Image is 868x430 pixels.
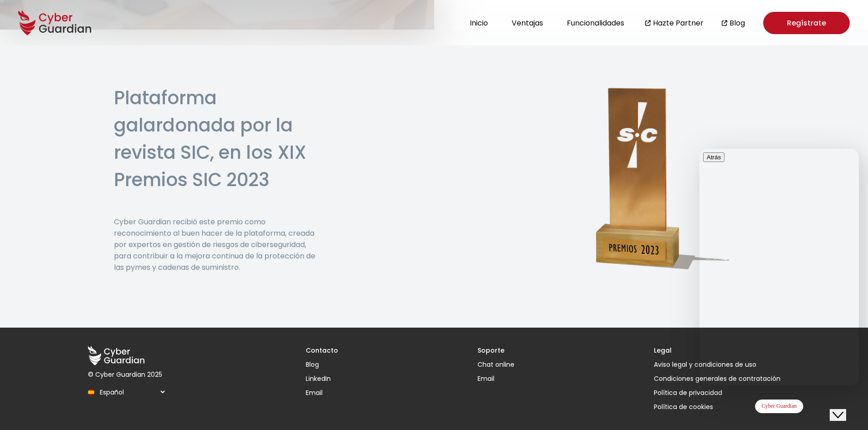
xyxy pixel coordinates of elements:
iframe: chat widget [830,394,859,421]
a: Blog [729,17,745,29]
a: Email [306,388,338,398]
a: Blog [306,360,338,369]
a: LinkedIn [306,374,338,384]
h2: Plataforma galardonada por la revista SIC, en los XIX Premios SIC 2023 [114,84,320,193]
button: Política de cookies [654,402,781,412]
a: Aviso legal y condiciones de uso [654,360,781,369]
button: Inicio [467,17,491,29]
p: Cyber Guardian recibió este premio como reconocimiento al buen hacer de la plataforma, creada por... [114,216,320,273]
a: Email [478,374,514,384]
a: Condiciones generales de contratación [654,374,781,384]
h3: Soporte [478,346,514,355]
iframe: chat widget [699,396,859,416]
button: Chat online [478,360,514,369]
a: Política de privacidad [654,388,781,398]
button: Ventajas [509,17,546,29]
iframe: chat widget [699,149,859,385]
a: Regístrate [763,12,850,34]
h3: Contacto [306,346,338,355]
img: Premio SIC [570,88,732,270]
button: Funcionalidades [564,17,627,29]
h3: Legal [654,346,781,355]
p: © Cyber Guardian 2025 [88,370,166,379]
a: Hazte Partner [653,17,704,29]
